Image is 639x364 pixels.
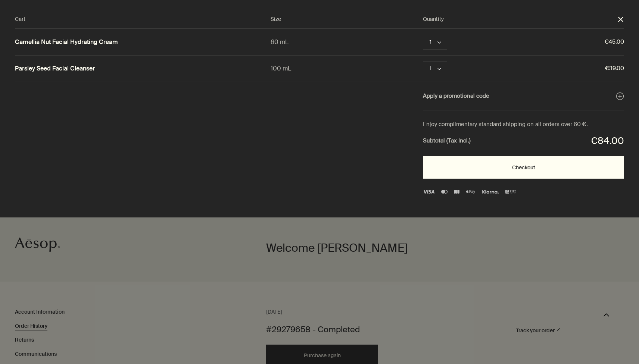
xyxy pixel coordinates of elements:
[423,15,617,24] div: Quantity
[271,63,423,73] div: 100 mL
[15,15,271,24] div: Cart
[271,15,423,24] div: Size
[423,156,624,179] button: Checkout
[479,64,624,73] span: €39.00
[505,190,516,194] img: alipay-logo
[441,190,447,194] img: Mastercard Logo
[15,38,118,46] a: Camellia Nut Facial Hydrating Cream
[423,61,447,76] button: Quantity 1
[617,16,624,23] button: Close
[454,190,459,194] img: JBC Logo
[423,91,624,101] button: Apply a promotional code
[271,37,423,47] div: 60 mL
[423,35,447,50] button: Quantity 1
[423,190,434,194] img: Visa Logo
[482,190,498,194] img: klarna (1)
[423,136,471,146] strong: Subtotal (Tax Incl.)
[15,65,95,73] a: Parsley Seed Facial Cleanser
[591,133,624,149] div: €84.00
[423,120,624,129] div: Enjoy complimentary standard shipping on all orders over 60 €.
[466,190,475,194] img: Apple Pay
[479,37,624,47] span: €45.00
